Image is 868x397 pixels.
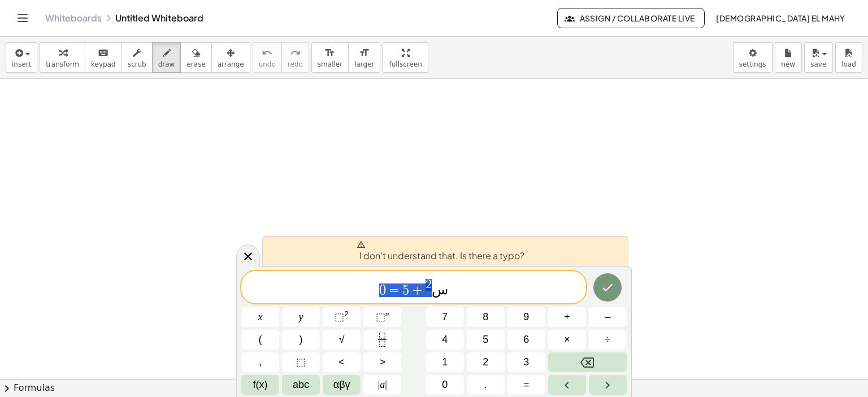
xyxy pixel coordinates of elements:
span: – [605,309,610,325]
span: erase [186,60,205,68]
button: fullscreen [383,42,428,73]
span: insert [12,60,31,68]
button: transform [40,42,85,73]
span: × [564,332,570,347]
span: save [810,60,826,68]
button: 2 [467,352,505,372]
span: + [564,309,570,325]
span: new [781,60,795,68]
button: 5 [467,330,505,350]
i: format_size [324,46,335,60]
span: = [386,283,402,297]
button: Alphabet [282,375,320,395]
button: 7 [426,307,464,327]
button: Assign / Collaborate Live [557,8,705,28]
span: ⬚ [296,355,306,370]
span: ⬚ [376,311,385,322]
span: fullscreen [389,60,422,68]
button: ( [241,330,279,350]
button: load [835,42,862,73]
button: Placeholder [282,352,320,372]
button: . [467,375,505,395]
span: 1 [442,355,448,370]
button: Functions [241,375,279,395]
span: y [299,309,303,325]
button: keyboardkeypad [85,42,122,73]
span: < [338,355,345,370]
span: , [259,355,262,370]
span: scrub [128,60,146,68]
sup: 2 [344,309,349,318]
span: Assign / Collaborate Live [567,13,695,23]
span: 0 [379,283,386,297]
span: 8 [483,309,488,325]
button: Absolute value [363,375,401,395]
span: س [432,283,448,297]
button: save [804,42,833,73]
button: Fraction [363,330,401,350]
button: Superscript [363,307,401,327]
span: a [378,377,387,392]
button: Square root [323,330,361,350]
button: erase [180,42,211,73]
span: arrange [218,60,244,68]
span: . [484,377,487,392]
button: draw [152,42,181,73]
button: Toggle navigation [14,9,32,27]
button: Greek alphabet [323,375,361,395]
span: √ [339,332,345,347]
button: Less than [323,352,361,372]
button: insert [6,42,37,73]
button: ) [282,330,320,350]
button: format_sizelarger [348,42,380,73]
span: undo [259,60,276,68]
button: new [775,42,802,73]
i: format_size [359,46,370,60]
span: keypad [91,60,116,68]
button: [DEMOGRAPHIC_DATA] El Mahy [707,8,854,28]
span: load [841,60,856,68]
span: ⬚ [335,311,344,322]
button: redoredo [281,42,309,73]
button: format_sizesmaller [311,42,349,73]
button: Minus [589,307,627,327]
span: settings [739,60,766,68]
span: + [409,283,426,297]
span: > [379,355,385,370]
button: 4 [426,330,464,350]
sup: n [385,309,389,318]
span: αβγ [333,377,350,392]
button: 3 [507,352,545,372]
span: ÷ [605,332,611,347]
button: Equals [507,375,545,395]
button: Squared [323,307,361,327]
span: 7 [442,309,448,325]
button: Backspace [548,352,627,372]
button: scrub [121,42,153,73]
button: settings [733,42,772,73]
button: Plus [548,307,586,327]
span: | [385,379,387,390]
i: keyboard [98,46,108,60]
i: undo [262,46,272,60]
button: undoundo [253,42,282,73]
button: 9 [507,307,545,327]
span: smaller [318,60,342,68]
button: x [241,307,279,327]
a: Whiteboards [45,12,102,24]
span: [DEMOGRAPHIC_DATA] El Mahy [716,13,845,23]
span: 5 [483,332,488,347]
span: 6 [523,332,529,347]
span: I don't understand that. Is there a typo? [357,240,524,263]
span: 4 [442,332,448,347]
button: 1 [426,352,464,372]
span: ) [300,332,303,347]
button: Left arrow [548,375,586,395]
span: x [258,309,263,325]
span: 2 [483,355,488,370]
button: Times [548,330,586,350]
i: redo [290,46,301,60]
span: ( [259,332,262,347]
button: Greater than [363,352,401,372]
span: 3 [523,355,529,370]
